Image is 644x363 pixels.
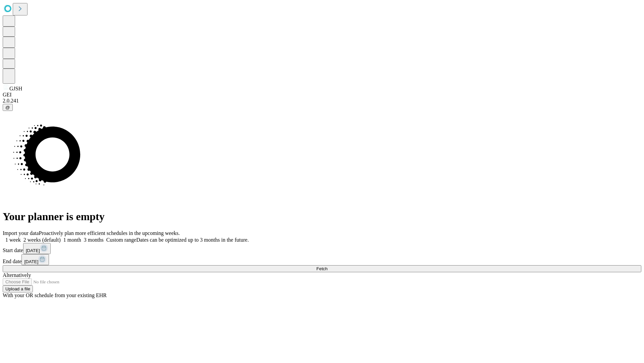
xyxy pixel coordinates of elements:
span: Fetch [316,266,327,271]
div: 2.0.241 [3,98,641,104]
button: @ [3,104,13,111]
div: End date [3,254,641,265]
span: 3 months [84,237,104,243]
span: 2 weeks (default) [23,237,61,243]
span: 1 week [5,237,21,243]
div: GEI [3,92,641,98]
span: 1 month [63,237,81,243]
h1: Your planner is empty [3,210,641,223]
button: [DATE] [21,254,49,265]
span: [DATE] [24,259,38,264]
button: Upload a file [3,285,33,292]
div: Start date [3,243,641,254]
span: Dates can be optimized up to 3 months in the future. [136,237,249,243]
span: With your OR schedule from your existing EHR [3,292,107,298]
span: Alternatively [3,272,31,278]
span: @ [5,105,10,110]
span: Custom range [106,237,136,243]
button: [DATE] [23,243,51,254]
span: [DATE] [26,248,40,253]
span: Import your data [3,230,39,236]
span: Proactively plan more efficient schedules in the upcoming weeks. [39,230,180,236]
button: Fetch [3,265,641,272]
span: GJSH [9,86,22,91]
